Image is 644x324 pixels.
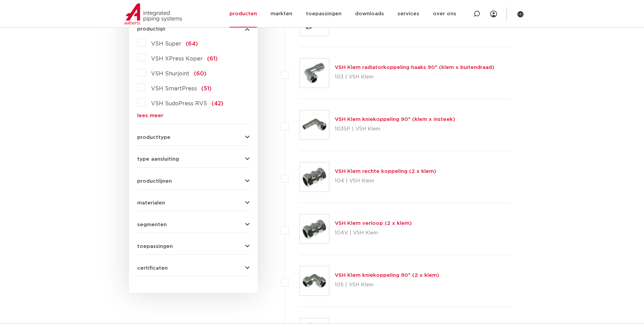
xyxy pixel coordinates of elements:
span: VSH XPress Koper [151,56,203,61]
span: toepassingen [137,244,173,249]
p: 105 | VSH Klem [335,280,439,290]
a: VSH Klem radiatorkoppeling haaks 90° (klem x buitendraad) [335,65,494,70]
a: VSH Klem kniekoppeling 90° (2 x klem) [335,273,439,278]
span: VSH Super [151,41,181,47]
p: 104V | VSH Klem [335,228,412,238]
span: producttype [137,135,170,140]
img: Thumbnail for VSH Klem rechte koppeling (2 x klem) [300,162,329,192]
img: Thumbnail for VSH Klem verloop (2 x klem) [300,214,329,244]
span: (61) [207,56,218,61]
span: VSH SmartPress [151,86,197,91]
p: 103 | VSH Klem [335,72,494,83]
span: VSH Shurjoint [151,71,189,76]
span: (60) [194,71,206,76]
span: certificaten [137,266,168,271]
img: Thumbnail for VSH Klem kniekoppeling 90° (2 x klem) [300,266,329,295]
button: toepassingen [137,244,250,249]
span: productlijnen [137,179,172,184]
span: productlijn [137,26,165,32]
span: VSH SudoPress RVS [151,101,207,106]
p: 104 | VSH Klem [335,176,436,186]
button: productlijnen [137,179,250,184]
span: materialen [137,200,165,205]
button: productlijn [137,26,250,32]
a: VSH Klem kniekoppeling 90° (klem x insteek) [335,117,455,122]
button: materialen [137,200,250,205]
span: (64) [186,41,198,47]
span: (51) [201,86,211,91]
a: VSH Klem verloop (2 x klem) [335,221,412,226]
img: Thumbnail for VSH Klem radiatorkoppeling haaks 90° (klem x buitendraad) [300,58,329,88]
span: (42) [211,101,223,106]
button: producttype [137,135,250,140]
button: segmenten [137,222,250,227]
img: Thumbnail for VSH Klem kniekoppeling 90° (klem x insteek) [300,110,329,140]
p: 103SP | VSH Klem [335,124,455,134]
span: segmenten [137,222,167,227]
span: type aansluiting [137,157,179,162]
button: certificaten [137,266,250,271]
a: VSH Klem rechte koppeling (2 x klem) [335,169,436,174]
button: type aansluiting [137,157,250,162]
a: lees meer [137,113,250,118]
